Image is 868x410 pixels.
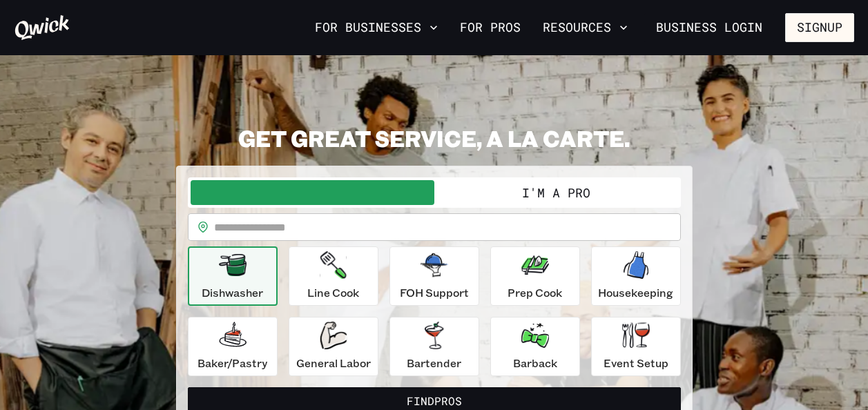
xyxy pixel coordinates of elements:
button: I'm a Business [191,180,434,205]
p: FOH Support [400,284,469,301]
button: General Labor [289,317,378,376]
p: Baker/Pastry [197,355,267,371]
button: Signup [785,13,854,42]
button: I'm a Pro [434,180,678,205]
button: Line Cook [289,246,378,306]
p: Prep Cook [508,284,562,301]
button: FOH Support [389,246,479,306]
button: Prep Cook [490,246,580,306]
p: Dishwasher [202,284,263,301]
p: General Labor [296,355,371,371]
h2: GET GREAT SERVICE, A LA CARTE. [176,124,693,152]
p: Housekeeping [598,284,673,301]
button: Dishwasher [188,246,278,306]
p: Barback [513,355,557,371]
button: Resources [537,16,633,39]
button: Housekeeping [591,246,681,306]
button: Bartender [389,317,479,376]
button: Baker/Pastry [188,317,278,376]
p: Event Setup [604,355,668,371]
p: Line Cook [307,284,359,301]
button: Barback [490,317,580,376]
a: For Pros [454,16,526,39]
p: Bartender [407,355,461,371]
a: Business Login [644,13,774,42]
button: For Businesses [309,16,443,39]
button: Event Setup [591,317,681,376]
